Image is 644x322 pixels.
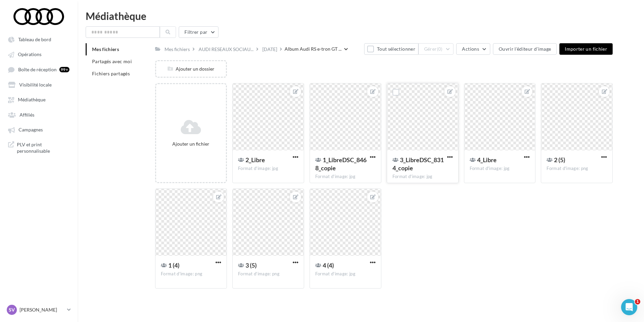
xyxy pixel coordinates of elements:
[20,112,34,118] span: Affiliés
[18,97,46,103] span: Médiathèque
[165,46,190,53] div: Mes fichiers
[554,156,565,164] span: 2 (5)
[168,262,179,269] span: 1 (4)
[4,78,74,91] a: Visibilité locale
[559,43,613,55] button: Importer un fichier
[18,52,41,57] span: Opérations
[18,36,51,42] span: Tableau de bord
[4,93,74,105] a: Médiathèque
[179,26,218,38] button: Filtrer par
[92,46,119,52] span: Mes fichiers
[418,43,454,55] button: Gérer(0)
[285,46,342,52] span: Album Audi RS e-tron GT ...
[315,271,376,277] div: Format d'image: jpg
[470,166,530,172] div: Format d'image: jpg
[92,71,130,76] span: Fichiers partagés
[59,67,69,72] div: 99+
[493,43,557,55] button: Ouvrir l'éditeur d'image
[456,43,490,55] button: Actions
[245,262,257,269] span: 3 (5)
[4,123,74,135] a: Campagnes
[4,139,74,157] a: PLV et print personnalisable
[4,48,74,60] a: Opérations
[462,46,479,52] span: Actions
[392,156,444,172] span: 3_LibreDSC_8314_copie
[262,46,277,53] div: [DATE]
[17,141,69,154] span: PLV et print personnalisable
[19,82,52,88] span: Visibilité locale
[323,262,334,269] span: 4 (4)
[156,66,226,72] div: Ajouter un dossier
[238,271,298,277] div: Format d'image: png
[18,67,57,72] span: Boîte de réception
[159,141,223,147] div: Ajouter un fichier
[4,63,74,76] a: Boîte de réception 99+
[9,306,15,313] span: SV
[315,156,367,172] span: 1_LibreDSC_8468_copie
[392,174,453,180] div: Format d'image: jpg
[238,166,298,172] div: Format d'image: jpg
[364,43,418,55] button: Tout sélectionner
[245,156,265,164] span: 2_Libre
[565,46,607,52] span: Importer un fichier
[547,166,607,172] div: Format d'image: png
[621,299,637,315] iframe: Intercom live chat
[4,33,74,45] a: Tableau de bord
[5,303,72,316] a: SV [PERSON_NAME]
[4,108,74,121] a: Affiliés
[477,156,497,164] span: 4_Libre
[315,174,376,180] div: Format d'image: jpg
[92,58,132,64] span: Partagés avec moi
[161,271,221,277] div: Format d'image: png
[20,306,64,313] p: [PERSON_NAME]
[635,299,640,304] span: 1
[437,46,443,52] span: (0)
[199,46,254,53] span: AUDI RESEAUX SOCIAU...
[19,127,43,133] span: Campagnes
[86,11,636,21] div: Médiathèque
